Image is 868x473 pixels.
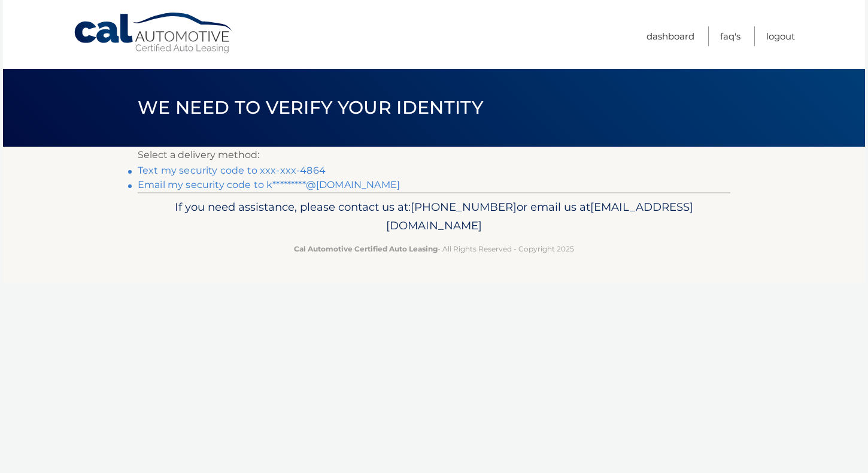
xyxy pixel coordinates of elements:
a: Text my security code to xxx-xxx-4864 [138,165,326,176]
a: Logout [766,26,795,46]
p: Select a delivery method: [138,147,730,163]
span: We need to verify your identity [138,96,483,119]
a: Email my security code to k*********@[DOMAIN_NAME] [138,179,400,190]
span: [PHONE_NUMBER] [411,200,517,214]
p: - All Rights Reserved - Copyright 2025 [145,242,723,255]
a: Cal Automotive [73,12,235,54]
strong: Cal Automotive Certified Auto Leasing [294,244,438,253]
p: If you need assistance, please contact us at: or email us at [145,198,723,236]
a: FAQ's [720,26,740,46]
a: Dashboard [647,26,694,46]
